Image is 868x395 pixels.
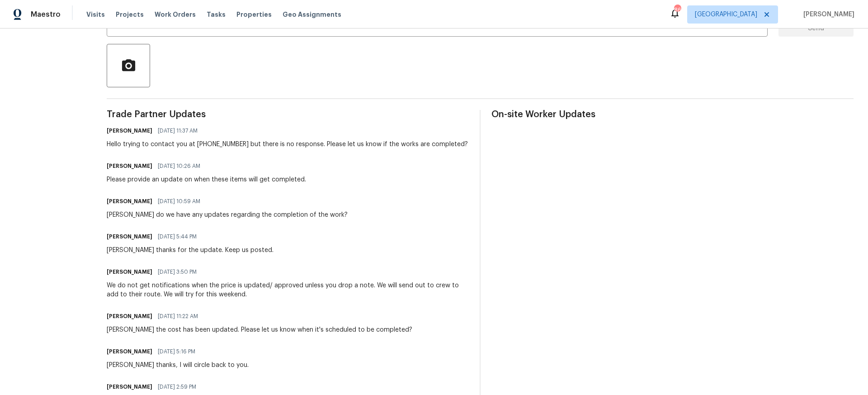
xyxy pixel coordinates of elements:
[158,267,197,276] span: [DATE] 3:50 PM
[107,197,152,206] h6: [PERSON_NAME]
[107,210,348,219] div: [PERSON_NAME] do we have any updates regarding the completion of the work?
[158,382,196,391] span: [DATE] 2:59 PM
[800,10,854,19] span: [PERSON_NAME]
[107,162,152,171] h6: [PERSON_NAME]
[155,10,196,19] span: Work Orders
[158,126,198,135] span: [DATE] 11:37 AM
[31,10,61,19] span: Maestro
[107,312,152,321] h6: [PERSON_NAME]
[283,10,341,19] span: Geo Assignments
[674,5,680,14] div: 86
[158,312,198,321] span: [DATE] 11:22 AM
[107,281,469,299] div: We do not get notifications when the price is updated/ approved unless you drop a note. We will s...
[107,325,412,334] div: [PERSON_NAME] the cost has been updated. Please let us know when it's scheduled to be completed?
[158,232,197,241] span: [DATE] 5:44 PM
[491,110,854,119] span: On-site Worker Updates
[158,162,200,171] span: [DATE] 10:26 AM
[158,197,200,206] span: [DATE] 10:59 AM
[107,175,306,184] div: Please provide an update on when these items will get completed.
[107,110,469,119] span: Trade Partner Updates
[107,267,152,276] h6: [PERSON_NAME]
[107,126,152,135] h6: [PERSON_NAME]
[695,10,757,19] span: [GEOGRAPHIC_DATA]
[236,10,272,19] span: Properties
[158,347,195,356] span: [DATE] 5:16 PM
[107,140,468,149] div: Hello trying to contact you at [PHONE_NUMBER] but there is no response. Please let us know if the...
[107,232,152,241] h6: [PERSON_NAME]
[107,347,152,356] h6: [PERSON_NAME]
[86,10,105,19] span: Visits
[107,361,249,370] div: [PERSON_NAME] thanks, I will circle back to you.
[107,382,152,391] h6: [PERSON_NAME]
[207,11,226,18] span: Tasks
[107,246,274,255] div: [PERSON_NAME] thanks for the update. Keep us posted.
[116,10,144,19] span: Projects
